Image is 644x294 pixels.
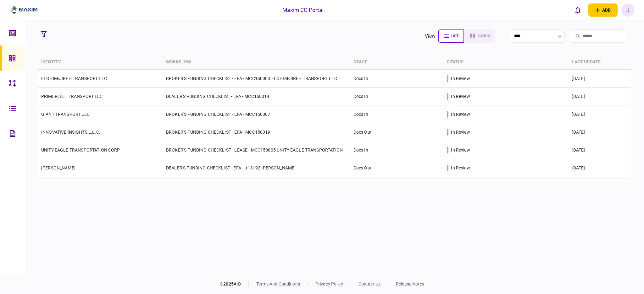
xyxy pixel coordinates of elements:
a: UNITY EAGLE TRANSPORTATION CORP [41,147,120,152]
td: [DATE] [569,105,631,123]
th: last update [569,55,631,70]
div: in review [451,165,470,171]
a: PRIMEFLEET TRANSPORT LLC [41,94,103,99]
div: in review [451,129,470,135]
div: in review [451,147,470,153]
div: view [425,32,436,40]
a: release notes [396,281,424,286]
td: Docs Out [350,159,444,177]
div: in review [451,111,470,117]
span: list [451,34,458,38]
div: Maxim CC Portal [282,6,324,14]
div: © 2025 AIO [220,281,249,287]
th: identity [38,55,163,70]
th: stage [350,55,444,70]
a: contact us [358,281,380,286]
td: [DATE] [569,88,631,105]
a: privacy policy [315,281,343,286]
td: [DATE] [569,141,631,159]
td: Docs In [350,70,444,88]
th: workflow [163,55,350,70]
div: in review [451,93,470,99]
a: [PERSON_NAME] [41,165,75,170]
button: open adding identity options [588,3,618,17]
button: open notifications list [571,3,585,17]
a: GIANT TRANSPORT LLC [41,112,90,117]
a: terms and conditions [256,281,300,286]
button: J [621,3,635,17]
a: INNOVATIVE INSIGHTS L.L.C. [41,130,100,135]
span: cards [478,34,490,38]
td: BROKER'S FUNDING CHECKLIST - EFA - MCC150019 [163,123,350,141]
a: ELOHIM-JIREH TRANSPORT LLC [41,76,107,81]
td: [DATE] [569,123,631,141]
td: DEALER'S FUNDING CHECKLIST - EFA - tr13192 [PERSON_NAME] [163,159,350,177]
td: Docs In [350,141,444,159]
th: status [444,55,569,70]
button: list [438,29,464,43]
td: BROKER'S FUNDING CHECKLIST - LEASE - MCC150005 UNITY EAGLE TRANSPORTATION [163,141,350,159]
td: DEALER'S FUNDING CHECKLIST - EFA - MCC150014 [163,88,350,105]
td: Docs In [350,88,444,105]
td: Docs Out [350,123,444,141]
button: cards [464,29,495,43]
td: [DATE] [569,159,631,177]
td: BROKER'S FUNDING CHECKLIST - EFA - MCC150003 ELOHIM-JIREH TRANSPORT LLC [163,70,350,88]
div: in review [451,75,470,82]
td: Docs In [350,105,444,123]
img: client company logo [10,5,38,15]
td: [DATE] [569,70,631,88]
td: BROKER'S FUNDING CHECKLIST - EFA - MCC150007 [163,105,350,123]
